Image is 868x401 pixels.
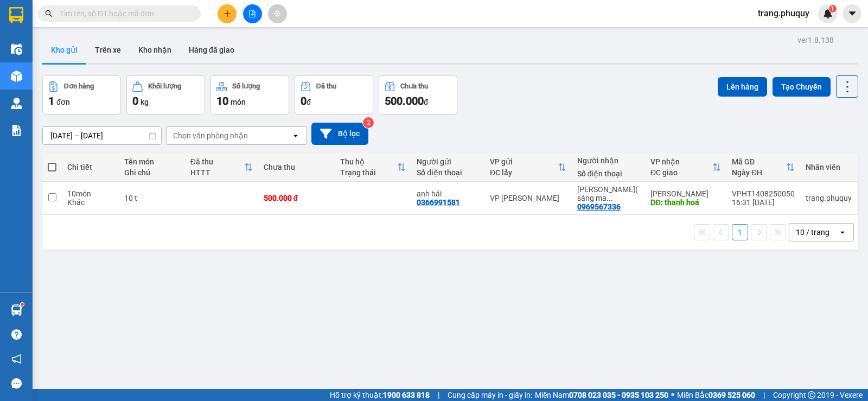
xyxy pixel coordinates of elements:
[417,198,460,207] div: 0366991581
[180,37,243,63] button: Hàng đã giao
[330,389,430,401] span: Hỗ trợ kỹ thuật:
[732,224,748,240] button: 1
[732,198,795,207] div: 16:31 [DATE]
[732,168,786,177] div: Ngày ĐH
[316,82,336,90] div: Đã thu
[379,75,457,114] button: Chưa thu500.000đ
[190,168,244,177] div: HTTT
[843,4,861,23] button: caret-down
[60,8,188,20] input: Tìm tên, số ĐT hoặc mã đơn
[732,157,786,166] div: Mã GD
[216,94,228,107] span: 10
[264,194,329,202] div: 500.000 đ
[42,75,121,114] button: Đơn hàng1đơn
[831,5,834,12] span: 1
[231,98,246,106] span: món
[417,157,479,166] div: Người gửi
[210,75,289,114] button: Số lượng10món
[21,303,24,306] sup: 1
[291,131,300,140] svg: open
[273,10,281,17] span: aim
[577,156,640,165] div: Người nhận
[173,130,248,141] div: Chọn văn phòng nhận
[577,202,621,211] div: 0969567336
[48,94,54,107] span: 1
[64,82,94,90] div: Đơn hàng
[417,168,479,177] div: Số điện thoại
[56,98,70,106] span: đơn
[650,157,712,166] div: VP nhận
[130,37,180,63] button: Kho nhận
[42,37,86,63] button: Kho gửi
[671,393,674,397] span: ⚪️
[295,75,373,114] button: Đã thu0đ
[11,71,22,82] img: warehouse-icon
[232,82,260,90] div: Số lượng
[490,168,558,177] div: ĐC lấy
[838,228,847,237] svg: open
[243,4,262,23] button: file-add
[417,189,479,198] div: anh hải
[577,185,640,202] div: dung( sáng mai đi )
[11,304,22,316] img: warehouse-icon
[301,94,307,107] span: 0
[43,127,161,144] input: Select a date range.
[709,391,755,399] strong: 0369 525 060
[11,43,22,55] img: warehouse-icon
[311,123,368,145] button: Bộ lọc
[11,378,22,389] span: message
[45,10,53,17] span: search
[224,10,231,17] span: plus
[335,153,411,182] th: Toggle SortBy
[218,4,237,23] button: plus
[806,194,852,202] div: trang.phuquy
[797,34,834,46] div: ver 1.8.138
[383,391,430,399] strong: 1900 633 818
[385,94,424,107] span: 500.000
[307,98,311,106] span: đ
[773,77,831,97] button: Tạo Chuyến
[248,10,256,17] span: file-add
[823,9,833,18] img: icon-new-feature
[340,157,397,166] div: Thu hộ
[645,153,726,182] th: Toggle SortBy
[677,389,755,401] span: Miền Bắc
[126,75,205,114] button: Khối lượng0kg
[124,157,180,166] div: Tên món
[732,189,795,198] div: VPHT1408250050
[185,153,258,182] th: Toggle SortBy
[67,163,113,171] div: Chi tiết
[424,98,428,106] span: đ
[124,194,180,202] div: 10 t
[124,168,180,177] div: Ghi chú
[763,389,765,401] span: |
[400,82,428,90] div: Chưa thu
[448,389,532,401] span: Cung cấp máy in - giấy in:
[490,157,558,166] div: VP gửi
[363,117,374,128] sup: 2
[726,153,800,182] th: Toggle SortBy
[148,82,181,90] div: Khối lượng
[796,227,829,238] div: 10 / trang
[650,189,721,198] div: [PERSON_NAME]
[829,5,837,12] sup: 1
[749,7,818,20] span: trang.phuquy
[190,157,244,166] div: Đã thu
[607,194,613,202] span: ...
[11,125,22,136] img: solution-icon
[67,198,113,207] div: Khác
[650,198,721,207] div: DĐ: thanh hoá
[847,9,857,18] span: caret-down
[264,163,329,171] div: Chưa thu
[718,77,767,97] button: Lên hàng
[11,354,22,364] span: notification
[141,98,149,106] span: kg
[11,329,22,340] span: question-circle
[569,391,668,399] strong: 0708 023 035 - 0935 103 250
[340,168,397,177] div: Trạng thái
[438,389,439,401] span: |
[67,189,113,198] div: 10 món
[577,169,640,178] div: Số điện thoại
[11,98,22,109] img: warehouse-icon
[806,163,852,171] div: Nhân viên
